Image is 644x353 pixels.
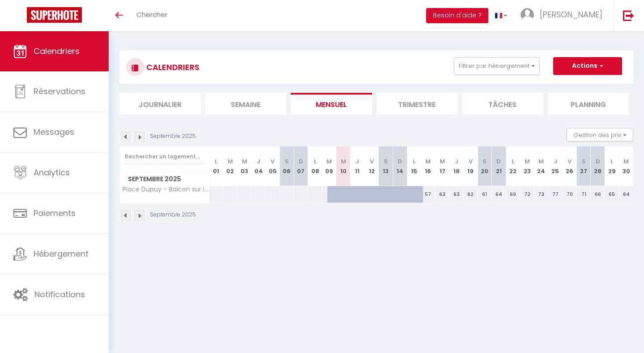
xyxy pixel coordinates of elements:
div: 73 [534,186,549,203]
th: 17 [435,146,449,186]
button: Actions [553,57,622,75]
th: 11 [351,146,365,186]
li: Trimestre [377,93,458,115]
div: 69 [506,186,520,203]
th: 20 [478,146,492,186]
th: 19 [463,146,478,186]
abbr: J [257,157,260,166]
abbr: M [538,157,544,166]
abbr: J [455,157,458,166]
abbr: M [623,157,629,166]
img: ... [521,8,534,21]
th: 25 [548,146,563,186]
span: Chercher [136,10,167,19]
span: Septembre 2025 [120,173,209,186]
th: 28 [591,146,605,186]
span: Analytics [34,167,70,178]
th: 08 [308,146,322,186]
th: 12 [364,146,379,186]
abbr: M [242,157,247,166]
div: 71 [576,186,591,203]
abbr: S [483,157,487,166]
th: 24 [534,146,549,186]
abbr: L [413,157,415,166]
th: 18 [449,146,464,186]
th: 06 [280,146,294,186]
li: Mensuel [291,93,372,115]
h3: CALENDRIERS [144,57,199,77]
span: [PERSON_NAME] [540,9,602,20]
th: 01 [209,146,224,186]
abbr: J [554,157,557,166]
img: Super Booking [27,7,82,23]
span: Calendriers [34,46,80,57]
abbr: M [440,157,445,166]
th: 21 [492,146,506,186]
div: 65 [605,186,619,203]
abbr: V [271,157,275,166]
span: Réservations [34,86,85,97]
abbr: L [512,157,514,166]
span: Messages [34,126,74,137]
th: 10 [336,146,351,186]
li: Journalier [119,93,201,115]
abbr: S [384,157,388,166]
abbr: L [215,157,217,166]
div: 62 [463,186,478,203]
div: 77 [548,186,563,203]
abbr: M [228,157,233,166]
th: 04 [251,146,266,186]
th: 30 [619,146,633,186]
abbr: V [568,157,572,166]
button: Besoin d'aide ? [426,8,488,23]
th: 02 [223,146,237,186]
abbr: M [425,157,431,166]
div: 64 [619,186,633,203]
button: Gestion des prix [567,128,633,141]
th: 15 [407,146,421,186]
div: 61 [478,186,492,203]
abbr: M [326,157,332,166]
th: 03 [237,146,252,186]
th: 16 [421,146,436,186]
span: Notifications [34,289,85,300]
abbr: J [356,157,359,166]
li: Semaine [205,93,287,115]
span: Paiements [34,208,76,219]
button: Filtrer par hébergement [454,57,540,75]
abbr: S [285,157,289,166]
abbr: D [596,157,600,166]
div: 66 [591,186,605,203]
abbr: V [370,157,374,166]
span: Hébergement [34,248,89,259]
p: Septembre 2025 [150,211,196,219]
div: 63 [449,186,464,203]
input: Rechercher un logement... [125,149,204,165]
th: 13 [379,146,393,186]
th: 09 [322,146,336,186]
th: 07 [294,146,308,186]
p: Septembre 2025 [150,132,196,141]
div: 72 [520,186,534,203]
abbr: L [314,157,317,166]
th: 23 [520,146,534,186]
li: Tâches [462,93,543,115]
abbr: S [582,157,586,166]
abbr: M [341,157,346,166]
div: 64 [492,186,506,203]
span: Place Dupuy – Balcon sur le Canal [121,186,211,193]
abbr: L [610,157,613,166]
th: 05 [266,146,280,186]
abbr: D [496,157,501,166]
th: 26 [563,146,577,186]
th: 14 [393,146,407,186]
img: logout [623,10,634,21]
abbr: D [398,157,402,166]
abbr: M [525,157,530,166]
th: 29 [605,146,619,186]
th: 22 [506,146,520,186]
div: 63 [435,186,449,203]
th: 27 [576,146,591,186]
abbr: D [299,157,303,166]
li: Planning [548,93,629,115]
